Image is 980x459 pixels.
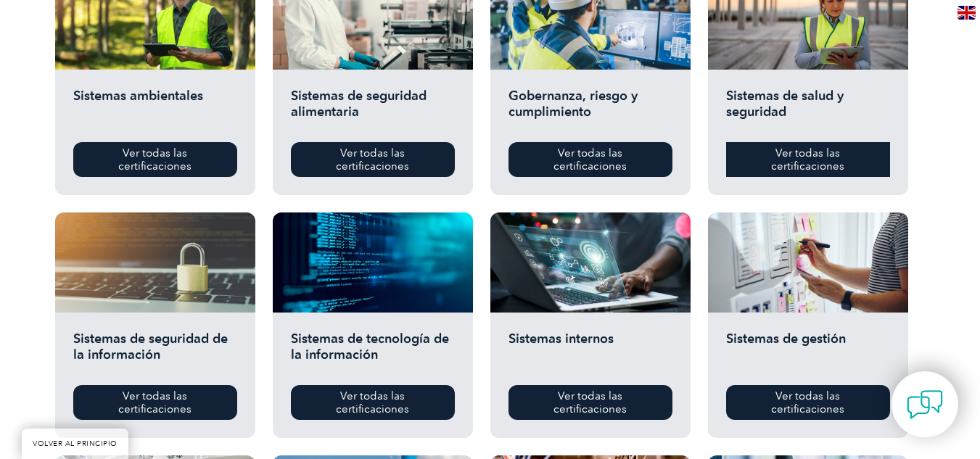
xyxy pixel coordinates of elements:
font: Ver todas las certificaciones [336,389,409,415]
a: Ver todas las certificaciones [291,385,455,420]
font: Ver todas las certificaciones [336,146,409,173]
a: Ver todas las certificaciones [508,385,672,420]
font: Sistemas de seguridad de la información [73,331,228,363]
font: Sistemas de gestión [726,331,846,347]
font: Sistemas de tecnología de la información [291,331,449,363]
font: Sistemas de seguridad alimentaria [291,88,427,120]
font: VOLVER AL PRINCIPIO [33,439,118,448]
font: Sistemas de salud y seguridad [726,88,844,120]
a: Ver todas las certificaciones [291,142,455,177]
font: Ver todas las certificaciones [771,389,844,415]
font: Ver todas las certificaciones [553,146,627,173]
a: Ver todas las certificaciones [726,142,890,177]
font: Sistemas ambientales [73,88,203,104]
font: Sistemas internos [508,331,614,347]
a: Ver todas las certificaciones [726,385,890,420]
font: Ver todas las certificaciones [771,146,844,173]
img: contact-chat.png [907,386,943,423]
font: Ver todas las certificaciones [118,146,192,173]
a: Ver todas las certificaciones [73,385,237,420]
font: Ver todas las certificaciones [118,389,192,415]
img: en [958,6,976,20]
a: Ver todas las certificaciones [508,142,672,177]
font: Ver todas las certificaciones [553,389,627,415]
a: VOLVER AL PRINCIPIO [22,429,128,459]
a: Ver todas las certificaciones [73,142,237,177]
font: Gobernanza, riesgo y cumplimiento [508,88,638,120]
